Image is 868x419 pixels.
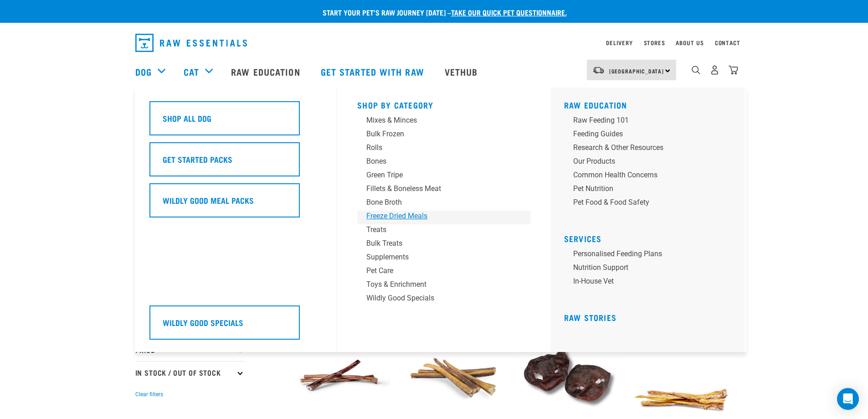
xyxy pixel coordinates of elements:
[357,129,530,142] a: Bulk Frozen
[149,101,323,142] a: Shop All Dog
[149,305,323,347] a: Wildly Good Specials
[564,103,627,107] a: Raw Education
[357,293,530,306] a: Wildly Good Specials
[357,156,530,170] a: Bones
[573,197,715,208] div: Pet Food & Food Safety
[592,66,605,74] img: van-moving.png
[564,262,737,276] a: Nutrition Support
[163,194,254,206] h5: Wildly Good Meal Packs
[573,156,715,167] div: Our Products
[357,211,530,224] a: Freeze Dried Meals
[312,53,436,90] a: Get started with Raw
[135,34,247,52] img: Raw Essentials Logo
[357,170,530,183] a: Green Tripe
[357,115,530,129] a: Mixes & Minces
[357,100,530,108] h5: Shop By Category
[357,252,530,265] a: Supplements
[564,183,737,197] a: Pet Nutrition
[357,224,530,238] a: Treats
[837,388,859,410] div: Open Intercom Messenger
[729,65,738,75] img: home-icon@2x.png
[366,183,508,194] div: Fillets & Boneless Meat
[715,41,740,44] a: Contact
[163,153,232,165] h5: Get Started Packs
[163,112,211,124] h5: Shop All Dog
[609,69,664,72] span: [GEOGRAPHIC_DATA]
[564,276,737,290] a: In-house vet
[564,197,737,211] a: Pet Food & Food Safety
[564,142,737,156] a: Research & Other Resources
[644,41,665,44] a: Stores
[366,265,508,276] div: Pet Care
[573,183,715,194] div: Pet Nutrition
[366,197,508,208] div: Bone Broth
[573,129,715,140] div: Feeding Guides
[366,224,508,235] div: Treats
[564,234,737,241] h5: Services
[564,115,737,129] a: Raw Feeding 101
[451,10,567,14] a: take our quick pet questionnaire.
[357,265,530,279] a: Pet Care
[366,252,508,263] div: Supplements
[573,115,715,126] div: Raw Feeding 101
[128,30,740,56] nav: dropdown navigation
[564,315,616,320] a: Raw Stories
[366,115,508,126] div: Mixes & Minces
[149,142,323,183] a: Get Started Packs
[357,197,530,211] a: Bone Broth
[564,156,737,170] a: Our Products
[564,170,737,183] a: Common Health Concerns
[573,142,715,153] div: Research & Other Resources
[357,142,530,156] a: Rolls
[366,238,508,249] div: Bulk Treats
[366,142,508,153] div: Rolls
[366,129,508,140] div: Bulk Frozen
[163,316,243,328] h5: Wildly Good Specials
[357,183,530,197] a: Fillets & Boneless Meat
[135,361,245,384] p: In Stock / Out Of Stock
[149,183,323,224] a: Wildly Good Meal Packs
[135,65,152,78] a: Dog
[222,53,311,90] a: Raw Education
[436,53,489,90] a: Vethub
[676,41,704,44] a: About Us
[366,279,508,290] div: Toys & Enrichment
[573,170,715,181] div: Common Health Concerns
[366,293,508,304] div: Wildly Good Specials
[366,211,508,222] div: Freeze Dried Meals
[184,65,199,78] a: Cat
[357,279,530,293] a: Toys & Enrichment
[357,238,530,252] a: Bulk Treats
[564,129,737,142] a: Feeding Guides
[710,65,719,75] img: user.png
[692,66,700,74] img: home-icon-1@2x.png
[606,41,632,44] a: Delivery
[564,248,737,262] a: Personalised Feeding Plans
[366,170,508,181] div: Green Tripe
[135,390,163,398] button: Clear filters
[366,156,508,167] div: Bones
